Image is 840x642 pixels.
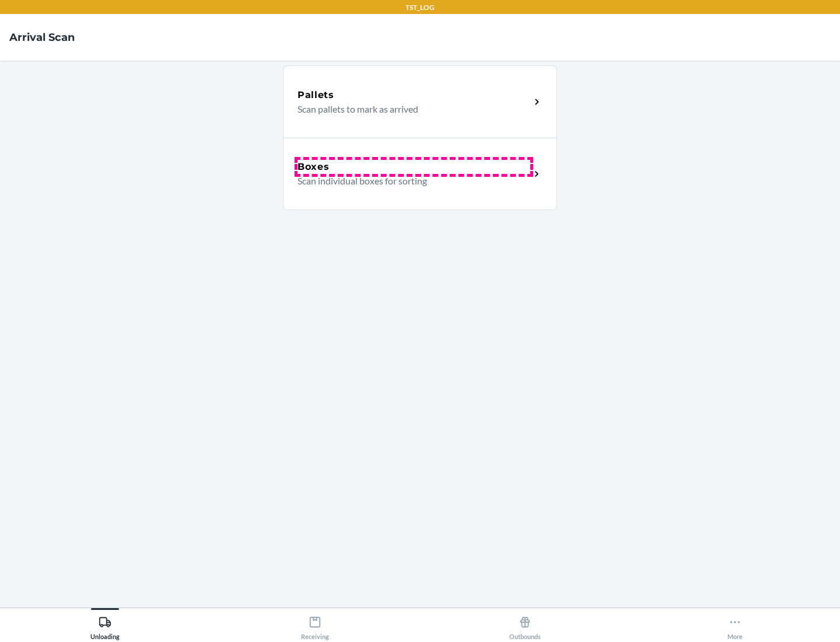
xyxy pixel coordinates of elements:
[283,138,557,210] a: BoxesScan individual boxes for sorting
[9,30,75,45] h4: Arrival Scan
[90,611,120,640] div: Unloading
[509,611,541,640] div: Outbounds
[210,608,420,640] button: Receiving
[297,102,521,116] p: Scan pallets to mark as arrived
[301,611,329,640] div: Receiving
[283,65,557,138] a: PalletsScan pallets to mark as arrived
[297,160,330,174] h5: Boxes
[420,608,630,640] button: Outbounds
[405,2,435,13] p: TST_LOG
[297,88,334,102] h5: Pallets
[727,611,743,640] div: More
[297,174,521,188] p: Scan individual boxes for sorting
[630,608,840,640] button: More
